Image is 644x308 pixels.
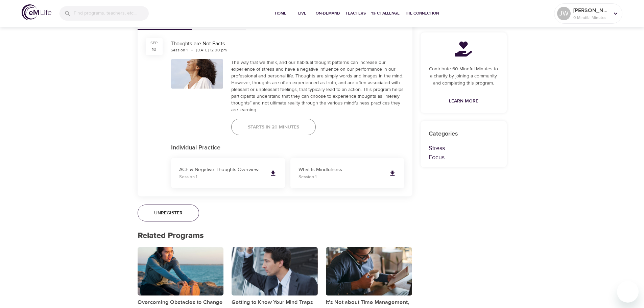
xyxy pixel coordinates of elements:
span: Teachers [345,10,366,17]
p: Stress [429,144,499,153]
p: Individual Practice [171,143,404,152]
button: Unregister [138,205,199,221]
input: Find programs, teachers, etc... [74,6,149,21]
div: Session 1 [171,47,188,53]
iframe: Button to launch messaging window [617,281,639,303]
span: Unregister [154,209,183,217]
p: [PERSON_NAME] [573,6,609,15]
p: Overcoming Obstacles to Change [138,298,224,306]
p: Focus [429,153,499,162]
p: Session 1 [179,174,264,181]
div: Sep [150,40,158,46]
span: 1% Challenge [371,10,400,17]
p: Related Programs [138,230,412,242]
p: Getting to Know Your Mind Traps [232,298,318,306]
a: What Is MindfulnessSession 1 [290,158,404,188]
div: [DATE] 12:00 pm [196,47,227,53]
div: Thoughts are Not Facts [171,40,404,48]
p: Session 1 [299,174,383,181]
a: ACE & Negative Thoughts OverviewSession 1 [171,158,285,188]
p: ACE & Negative Thoughts Overview [179,166,264,174]
p: What Is Mindfulness [299,166,383,174]
p: 0 Mindful Minutes [573,15,609,21]
span: On-Demand [316,10,340,17]
a: Learn More [446,95,481,108]
div: JW [557,7,571,20]
span: Live [294,10,310,17]
span: The Connection [405,10,439,17]
span: Learn More [449,97,478,105]
p: Categories [429,129,499,138]
p: Contribute 60 Mindful Minutes to a charity by joining a community and completing this program. [429,66,499,87]
span: Home [272,10,289,17]
img: logo [22,4,51,20]
div: The way that we think, and our habitual thought patterns can increase our experience of stress an... [231,59,404,113]
div: 10 [152,46,157,53]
